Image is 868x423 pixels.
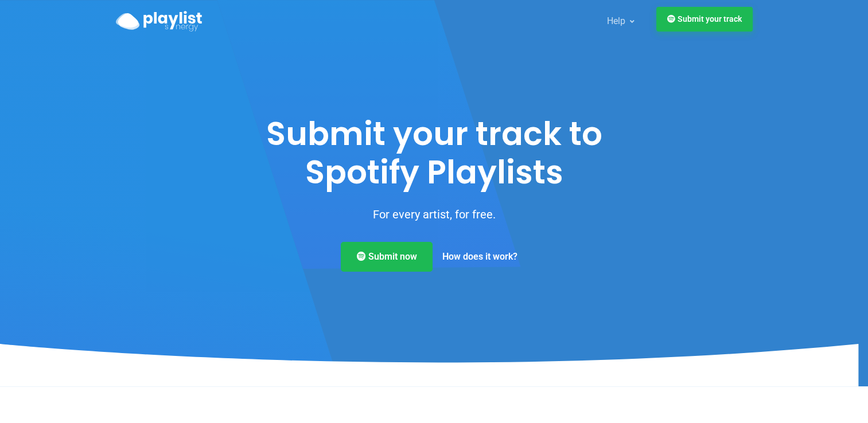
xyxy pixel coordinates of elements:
a: Playlist Synergy [116,8,202,34]
img: Playlist Synergy Logo [116,11,202,32]
a: How does it work? [433,242,527,272]
a: Submit your track [656,7,753,32]
h1: Submit your track to Spotify Playlists [243,115,625,191]
p: For every artist, for free. [243,205,625,224]
a: Submit now [341,242,433,272]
